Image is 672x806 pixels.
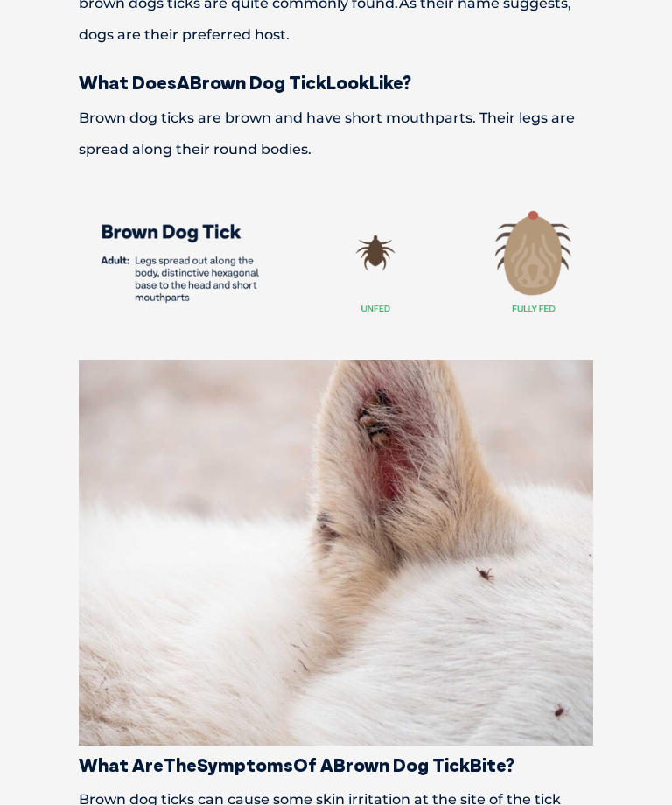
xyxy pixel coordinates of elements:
span: Look [326,72,369,95]
span: Brown Dog Tick [190,72,326,95]
span: Bite? [470,754,514,777]
span: The [164,754,197,777]
: Brown dog ticks are brown and have short mouthparts. Their legs are spread along their round bodies. [79,110,575,158]
span: A [177,72,190,95]
span: A [320,754,333,777]
span: Like? [369,72,411,95]
span: Brown Dog Tick [333,754,470,777]
img: brown dog tick on white fur dog [79,361,593,746]
span: What Does [79,72,177,95]
span: Symptoms [197,754,293,777]
span: What Are [79,754,164,777]
span: Of [293,754,317,777]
